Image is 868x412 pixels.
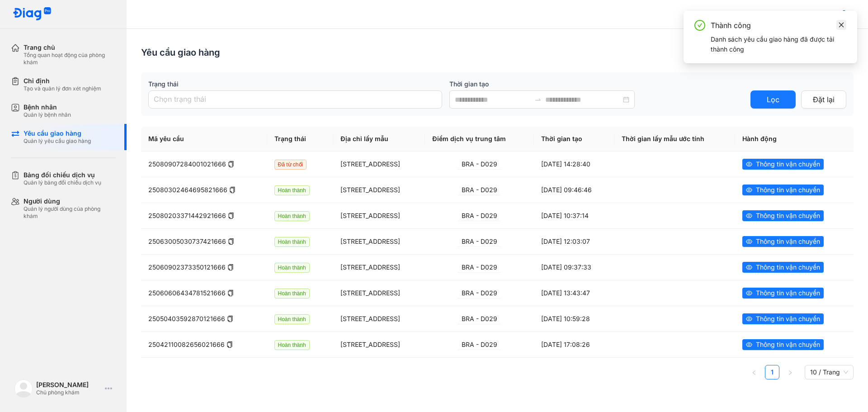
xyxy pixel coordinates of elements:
span: check-circle [694,20,705,31]
label: Thời gian tạo [449,80,743,89]
span: copy [229,187,236,193]
td: [DATE] 14:28:40 [534,152,614,177]
div: Tổng quan hoạt động của phòng khám [24,52,116,66]
span: Thông tin vận chuyển [756,211,820,221]
span: 10 / Trang [810,365,848,379]
div: Thành công [711,20,846,31]
span: copy [227,316,233,322]
img: logo [14,379,33,398]
span: Thông tin vận chuyển [756,314,820,324]
div: [STREET_ADDRESS] [340,185,418,195]
span: Hoàn thành [274,314,310,324]
a: 1 [765,365,779,379]
div: 25080907284001021666 [148,159,260,169]
div: Bệnh nhân [24,103,71,111]
span: copy [228,161,234,167]
button: eyeThông tin vận chuyển [742,236,824,247]
label: Trạng thái [148,80,442,89]
td: [DATE] 09:37:33 [534,254,614,280]
button: right [783,365,797,379]
span: Lọc [767,94,779,105]
span: copy [226,341,233,348]
div: Quản lý bệnh nhân [24,111,71,118]
div: Chủ phòng khám [36,389,101,396]
span: eye [746,316,752,322]
div: 25050403592870121666 [148,314,260,324]
div: [STREET_ADDRESS] [340,211,418,221]
div: 25080302464695821666 [148,185,260,195]
th: Địa chỉ lấy mẫu [333,127,425,152]
div: 25042110082656021666 [148,340,260,350]
th: Mã yêu cầu [141,127,267,152]
button: eyeThông tin vận chuyển [742,288,824,298]
div: [STREET_ADDRESS] [340,159,418,169]
div: BRA - D029 [458,237,501,247]
span: Thông tin vận chuyển [756,185,820,195]
button: eyeThông tin vận chuyển [742,159,824,170]
th: Điểm dịch vụ trung tâm [425,127,534,152]
span: to [534,96,542,103]
div: Người dùng [24,197,116,205]
td: [DATE] 10:59:28 [534,306,614,331]
div: [STREET_ADDRESS] [340,237,418,246]
th: Thời gian tạo [534,127,614,152]
span: close [838,22,844,28]
div: [PERSON_NAME] [36,381,101,389]
th: Thời gian lấy mẫu ước tính [614,127,735,152]
div: Tạo và quản lý đơn xét nghiệm [24,85,101,92]
div: Quản lý người dùng của phòng khám [24,205,116,220]
span: eye [746,161,752,167]
div: BRA - D029 [458,159,501,170]
span: Đã từ chối [274,160,307,170]
span: eye [746,341,752,348]
span: left [751,370,757,375]
button: Lọc [750,90,796,109]
span: Hoàn thành [274,263,310,273]
span: Thông tin vận chuyển [756,262,820,272]
button: eyeThông tin vận chuyển [742,210,824,221]
span: copy [227,290,234,296]
span: copy [228,238,234,245]
button: eyeThông tin vận chuyển [742,262,824,273]
td: [DATE] 10:37:14 [534,203,614,228]
span: eye [746,290,752,296]
span: Hoàn thành [274,211,310,221]
span: eye [746,187,752,193]
span: eye [746,264,752,270]
div: Quản lý yêu cầu giao hàng [24,137,91,145]
span: Hoàn thành [274,237,310,247]
div: BRA - D029 [458,340,501,350]
div: Yêu cầu giao hàng [24,129,91,137]
span: swap-right [534,96,542,103]
span: Thông tin vận chuyển [756,340,820,350]
li: Trang Kế [783,365,797,379]
div: [STREET_ADDRESS] [340,262,418,272]
div: [STREET_ADDRESS] [340,314,418,324]
div: BRA - D029 [458,288,501,298]
button: eyeThông tin vận chuyển [742,313,824,324]
div: Quản lý bảng đối chiếu dịch vụ [24,179,101,186]
span: Đặt lại [813,94,835,105]
div: [STREET_ADDRESS] [340,288,418,298]
div: 25063005030737421666 [148,237,260,246]
button: eyeThông tin vận chuyển [742,339,824,350]
div: Yêu cầu giao hàng [141,46,220,59]
div: BRA - D029 [458,314,501,324]
li: Trang Trước [747,365,761,379]
div: 25060902373350121666 [148,262,260,272]
span: Hoàn thành [274,289,310,298]
div: BRA - D029 [458,262,501,273]
div: BRA - D029 [458,185,501,195]
th: Trạng thái [267,127,333,152]
div: Chỉ định [24,77,101,85]
span: Thông tin vận chuyển [756,288,820,298]
div: Bảng đối chiếu dịch vụ [24,171,101,179]
td: [DATE] 17:08:26 [534,331,614,358]
div: [STREET_ADDRESS] [340,340,418,350]
div: 25080203371442921666 [148,211,260,221]
span: copy [227,264,234,270]
div: BRA - D029 [458,211,501,221]
td: [DATE] 12:03:07 [534,228,614,254]
span: right [788,370,793,375]
div: 25060606434781521666 [148,288,260,298]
